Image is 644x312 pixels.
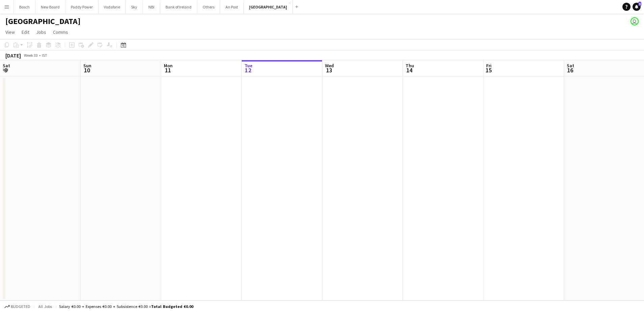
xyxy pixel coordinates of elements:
a: Jobs [33,28,49,37]
span: 10 [82,66,91,74]
span: Edit [22,29,29,35]
button: Bosch [14,0,35,14]
button: NBI [143,0,160,14]
span: View [5,29,15,35]
span: 13 [324,66,334,74]
span: Week 33 [22,53,39,58]
button: [GEOGRAPHIC_DATA] [244,0,293,14]
span: Sun [83,63,91,69]
a: 5 [633,3,641,11]
span: 5 [638,2,641,6]
span: Comms [53,29,68,35]
span: Tue [244,63,253,69]
button: New Board [35,0,65,14]
button: An Post [220,0,244,14]
span: 11 [163,66,173,74]
button: Sky [126,0,143,14]
button: Others [197,0,220,14]
span: 9 [2,66,10,74]
span: 12 [243,66,253,74]
span: Total Budgeted €0.00 [151,304,193,309]
app-user-avatar: Katie Shovlin [631,17,639,25]
span: Wed [325,63,334,69]
button: Budgeted [3,303,31,310]
div: IST [42,53,47,58]
span: Fri [486,63,492,69]
a: View [3,28,18,37]
span: 15 [485,66,492,74]
h1: [GEOGRAPHIC_DATA] [5,16,81,26]
button: Bank of Ireland [160,0,197,14]
span: Budgeted [11,304,30,309]
a: Edit [19,28,32,37]
span: 14 [405,66,414,74]
span: Thu [406,63,414,69]
div: Salary €0.00 + Expenses €0.00 + Subsistence €0.00 = [59,304,193,309]
span: 16 [566,66,574,74]
button: Paddy Power [65,0,98,14]
div: [DATE] [5,52,21,59]
span: Jobs [36,29,46,35]
span: Sat [3,63,10,69]
span: All jobs [37,304,53,309]
a: Comms [50,28,71,37]
span: Mon [164,63,173,69]
span: Sat [567,63,574,69]
button: Vodafone [98,0,126,14]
